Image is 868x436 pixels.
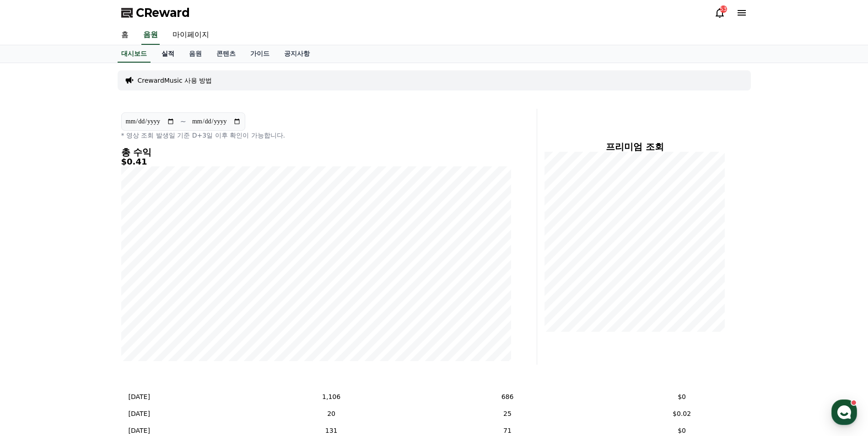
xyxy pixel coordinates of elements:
[3,290,60,313] a: 홈
[141,26,160,45] a: 음원
[154,45,182,63] a: 실적
[114,26,136,45] a: 홈
[141,303,152,311] span: 설정
[118,290,176,313] a: 설정
[136,5,190,20] span: CReward
[121,131,511,140] p: * 영상 조회 발생일 기준 D+3일 이후 확인이 가능합니다.
[264,388,398,405] td: 1,106
[209,45,243,63] a: 콘텐츠
[398,405,616,422] td: 25
[129,409,150,419] p: [DATE]
[129,426,150,436] p: [DATE]
[138,76,212,85] a: CrewardMusic 사용 방법
[165,26,216,45] a: 마이페이지
[129,392,150,402] p: [DATE]
[720,5,727,13] div: 53
[243,45,277,63] a: 가이드
[182,45,209,63] a: 음원
[121,147,511,157] h4: 총 수익
[617,405,747,422] td: $0.02
[60,290,118,313] a: 대화
[545,142,725,152] h4: 프리미엄 조회
[277,45,317,63] a: 공지사항
[714,7,725,18] a: 53
[617,388,747,405] td: $0
[398,388,616,405] td: 686
[121,157,511,166] h5: $0.41
[121,5,190,20] a: CReward
[118,45,151,63] a: 대시보드
[264,405,398,422] td: 20
[29,303,34,311] span: 홈
[180,116,186,127] p: ~
[84,304,95,311] span: 대화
